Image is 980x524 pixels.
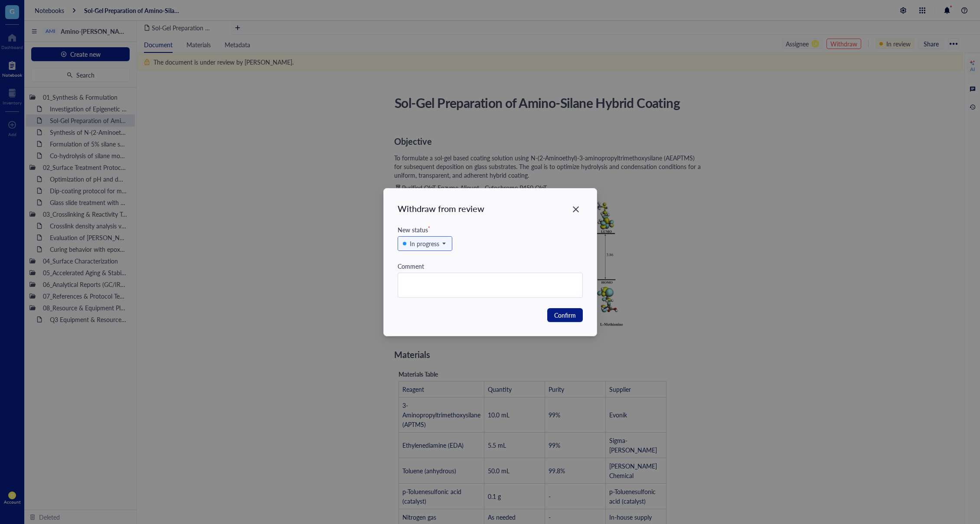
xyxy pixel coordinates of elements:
[547,308,582,322] button: Confirm
[568,202,582,216] button: Close
[398,202,583,215] div: Withdraw from review
[398,225,583,234] div: New status
[410,239,439,248] div: In progress
[568,204,582,215] span: Close
[554,310,575,320] span: Confirm
[398,261,583,271] div: Comment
